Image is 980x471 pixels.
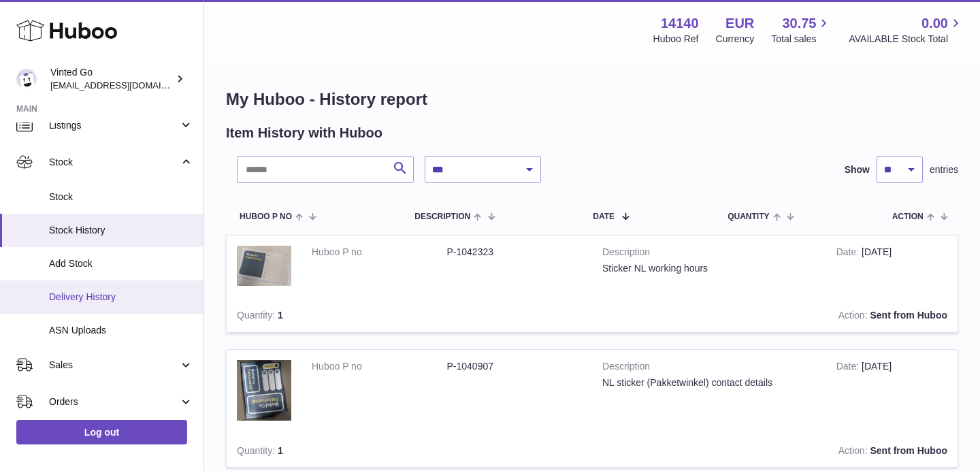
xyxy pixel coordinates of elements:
span: [EMAIL_ADDRESS][DOMAIN_NAME] [50,80,200,91]
strong: Description [602,246,816,262]
strong: Date [836,246,862,261]
td: 1 [227,299,358,332]
img: 141401745304436.jpeg [237,360,291,420]
span: Delivery History [49,291,193,304]
span: Stock [49,156,179,169]
span: Action [892,212,924,221]
strong: Sent from Huboo [870,445,947,456]
strong: Action [838,310,870,324]
strong: Quantity [237,445,278,459]
a: 0.00 AVAILABLE Stock Total [849,14,964,46]
dd: P-1040907 [447,360,583,373]
span: Listings [49,119,179,132]
strong: Date [836,361,862,375]
span: entries [930,163,958,176]
div: Currency [716,33,755,46]
strong: Sent from Huboo [870,310,947,321]
span: 30.75 [782,14,816,33]
td: 1 [227,434,358,468]
span: AVAILABLE Stock Total [849,33,964,46]
span: 0.00 [921,14,948,33]
span: Add Stock [49,257,193,270]
img: 1745304728.jpeg [237,246,291,285]
h2: Item History with Huboo [226,124,382,142]
td: [DATE] [826,235,958,299]
span: Stock History [49,224,193,237]
td: Sticker NL working hours [592,235,826,299]
a: Log out [16,420,187,444]
span: Date [593,212,615,221]
span: Quantity [728,212,769,221]
dt: Huboo P no [312,246,447,259]
strong: EUR [725,14,754,33]
span: Description [414,212,470,221]
strong: Description [602,360,816,376]
span: Sales [49,359,179,372]
dt: Huboo P no [312,360,447,373]
strong: Quantity [237,310,278,324]
td: NL sticker (Pakketwinkel) contact details [592,350,826,434]
div: Huboo Ref [653,33,699,46]
img: giedre.bartusyte@vinted.com [16,69,37,89]
dd: P-1042323 [447,246,583,259]
div: Vinted Go [50,66,173,92]
span: Orders [49,395,179,408]
span: Huboo P no [240,212,292,221]
span: ASN Uploads [49,324,193,337]
h1: My Huboo - History report [226,88,958,110]
span: Stock [49,191,193,204]
strong: Action [838,445,870,459]
span: Total sales [771,33,832,46]
td: [DATE] [826,350,958,434]
a: 30.75 Total sales [771,14,832,46]
strong: 14140 [661,14,699,33]
label: Show [845,163,870,176]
